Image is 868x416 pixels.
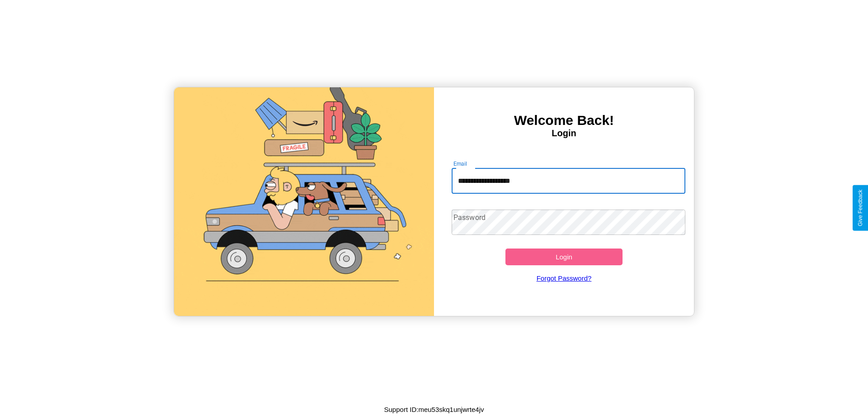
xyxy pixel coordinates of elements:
[857,190,863,226] div: Give Feedback
[434,128,694,139] h4: Login
[384,403,484,416] p: Support ID: meu53skq1unjwrte4jv
[453,160,467,167] label: Email
[434,113,694,128] h3: Welcome Back!
[174,87,434,316] img: gif
[505,249,623,265] button: Login
[447,265,681,291] a: Forgot Password?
